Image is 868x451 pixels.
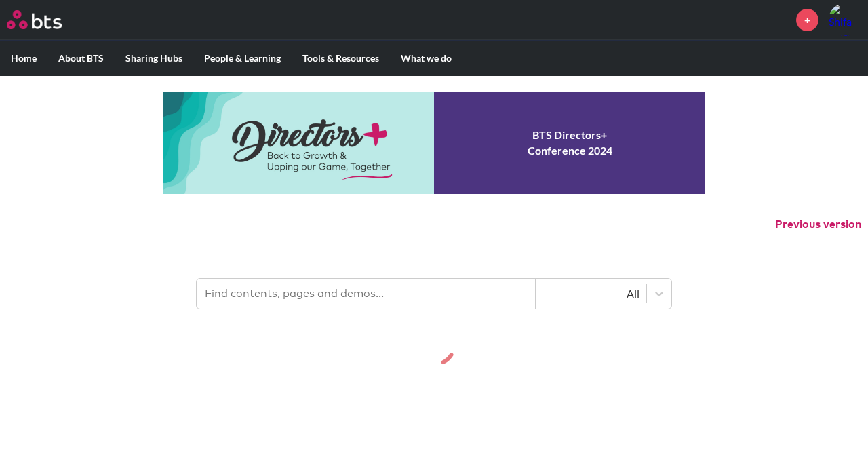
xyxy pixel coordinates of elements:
[796,9,818,31] a: +
[47,41,115,76] label: About BTS
[292,41,390,76] label: Tools & Resources
[197,279,536,309] input: Find contents, pages and demos...
[390,41,462,76] label: What we do
[193,41,292,76] label: People & Learning
[115,41,193,76] label: Sharing Hubs
[775,217,861,232] button: Previous version
[829,3,861,36] a: Profile
[542,286,639,301] div: All
[163,92,705,194] a: Conference 2024
[7,10,87,29] a: Go home
[7,10,62,29] img: BTS Logo
[829,3,861,36] img: Shifa Gumuruh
